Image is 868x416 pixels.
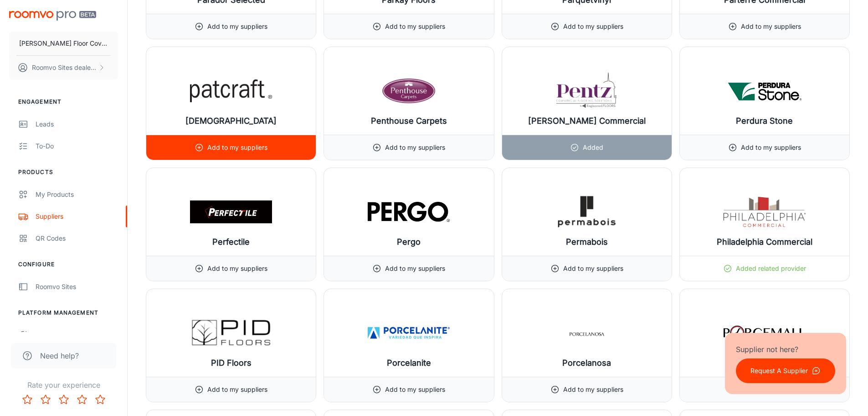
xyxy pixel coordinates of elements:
h6: Permabois [566,236,608,248]
button: Roomvo Sites dealer last name [9,56,118,79]
img: Perfectile [190,194,272,230]
img: Pentz Commercial [546,73,628,109]
button: Rate 2 star [36,390,55,409]
span: Need help? [40,350,79,361]
h6: Porcelanite [387,357,431,369]
p: Supplier not here? [736,344,835,355]
button: Rate 3 star [55,390,73,409]
p: Rate your experience [7,379,120,390]
img: Permabois [546,194,628,230]
img: Pergo [368,194,450,230]
img: PID Floors [190,315,272,351]
div: User Administration [36,330,118,340]
div: Roomvo Sites [36,282,118,292]
p: Add to my suppliers [385,263,445,274]
button: [PERSON_NAME] Floor Covering [9,32,118,55]
p: Add to my suppliers [385,142,445,153]
div: Suppliers [36,211,118,221]
img: Roomvo PRO Beta [9,11,96,21]
p: Add to my suppliers [563,21,623,32]
img: Porcelanite [368,315,450,351]
p: Add to my suppliers [207,142,267,153]
img: Porcemall [724,315,806,351]
button: Request A Supplier [736,358,835,383]
img: Patcraft [190,73,272,109]
p: Added [583,142,603,153]
h6: [DEMOGRAPHIC_DATA] [185,115,277,127]
p: Request A Supplier [750,366,808,376]
p: Added related provider [736,263,806,274]
h6: Philadelphia Commercial [717,236,812,248]
img: Perdura Stone [724,73,806,109]
div: Leads [36,119,118,129]
img: Porcelanosa [546,315,628,351]
div: To-do [36,141,118,151]
p: [PERSON_NAME] Floor Covering [19,38,108,48]
button: Rate 5 star [91,390,109,409]
img: Penthouse Carpets [368,73,450,109]
h6: Penthouse Carpets [371,115,447,127]
h6: Perdura Stone [736,115,793,127]
h6: [PERSON_NAME] Commercial [528,115,646,127]
p: Add to my suppliers [207,263,267,274]
img: Philadelphia Commercial [724,194,806,230]
p: Add to my suppliers [207,384,267,395]
button: Rate 1 star [18,390,36,409]
p: Add to my suppliers [741,21,801,32]
p: Add to my suppliers [385,21,445,32]
p: Add to my suppliers [563,384,623,395]
p: Add to my suppliers [385,384,445,395]
h6: Pergo [397,236,421,248]
div: My Products [36,190,118,200]
p: Roomvo Sites dealer last name [32,63,96,73]
div: QR Codes [36,233,118,243]
h6: Perfectile [212,236,250,248]
button: Rate 4 star [73,390,91,409]
h6: Porcelanosa [562,357,611,369]
p: Add to my suppliers [741,142,801,153]
p: Add to my suppliers [563,263,623,274]
h6: PID Floors [211,357,252,369]
p: Add to my suppliers [207,21,267,32]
